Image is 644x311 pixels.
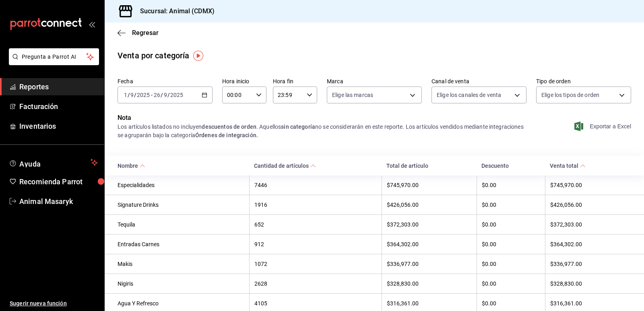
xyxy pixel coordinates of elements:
span: Cantidad de artículos [254,163,316,169]
button: Exportar a Excel [576,122,631,131]
span: Pregunta a Parrot AI [22,53,87,61]
p: Nota [118,113,526,123]
strong: descuentos de orden [202,124,256,130]
span: Regresar [132,29,159,37]
div: $426,056.00 [387,202,472,208]
label: Tipo de orden [536,78,631,84]
label: Hora fin [273,78,317,84]
div: $328,830.00 [387,280,472,287]
span: / [128,92,130,98]
div: $316,361.00 [550,300,631,307]
div: 1916 [254,202,377,208]
div: 1072 [254,261,377,267]
span: Elige las marcas [332,91,373,99]
span: / [134,92,136,98]
div: Los artículos listados no incluyen . Aquellos no se considerarán en este reporte. Los artículos v... [118,123,526,140]
div: $0.00 [482,261,540,267]
span: Facturación [19,101,98,112]
a: Pregunta a Parrot AI [6,58,99,67]
input: ---- [170,92,184,98]
div: $745,970.00 [387,182,472,188]
div: 4105 [254,300,377,307]
div: $426,056.00 [550,202,631,208]
div: $0.00 [482,300,540,307]
input: -- [163,92,167,98]
button: Pregunta a Parrot AI [9,48,99,65]
span: - [151,92,153,98]
button: Regresar [118,29,159,37]
div: Nombre [118,163,138,169]
div: $336,977.00 [387,261,472,267]
label: Canal de venta [431,78,526,84]
span: Nombre [118,163,145,169]
div: Descuento [481,163,540,169]
div: Makis [118,261,244,267]
span: Reportes [19,81,98,92]
span: / [167,92,170,98]
span: Venta total [550,163,586,169]
strong: sin categoría [281,124,315,130]
span: Inventarios [19,121,98,132]
label: Marca [327,78,422,84]
div: Signature Drinks [118,202,244,208]
div: $0.00 [482,221,540,228]
div: Entradas Carnes [118,241,244,247]
div: Nigiris [118,280,244,287]
span: Sugerir nueva función [10,299,98,308]
div: $364,302.00 [550,241,631,247]
div: Cantidad de artículos [254,163,309,169]
div: $316,361.00 [387,300,472,307]
div: Tequila [118,221,244,228]
input: -- [130,92,134,98]
span: Ayuda [19,158,87,167]
div: 7446 [254,182,377,188]
div: 2628 [254,280,377,287]
div: $0.00 [482,241,540,247]
button: open_drawer_menu [89,21,95,27]
div: $372,303.00 [387,221,472,228]
div: Venta total [550,163,578,169]
div: 912 [254,241,377,247]
label: Hora inicio [222,78,266,84]
strong: Órdenes de integración. [195,132,258,138]
img: Tooltip marker [193,51,203,61]
input: ---- [136,92,150,98]
div: $336,977.00 [550,261,631,267]
span: Elige los tipos de orden [541,91,599,99]
label: Fecha [118,78,213,84]
div: $0.00 [482,280,540,287]
div: Venta por categoría [118,49,190,62]
h3: Sucursal: Animal (CDMX) [134,6,215,16]
span: Elige los canales de venta [437,91,501,99]
div: $745,970.00 [550,182,631,188]
span: Recomienda Parrot [19,176,98,187]
div: Agua Y Refresco [118,300,244,307]
div: $0.00 [482,202,540,208]
div: Total de artículo [386,163,472,169]
input: -- [124,92,128,98]
div: $364,302.00 [387,241,472,247]
div: $328,830.00 [550,280,631,287]
div: Especialidades [118,182,244,188]
input: -- [153,92,161,98]
div: 652 [254,221,377,228]
span: / [161,92,163,98]
div: $0.00 [482,182,540,188]
span: Animal Masaryk [19,196,98,207]
div: $372,303.00 [550,221,631,228]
